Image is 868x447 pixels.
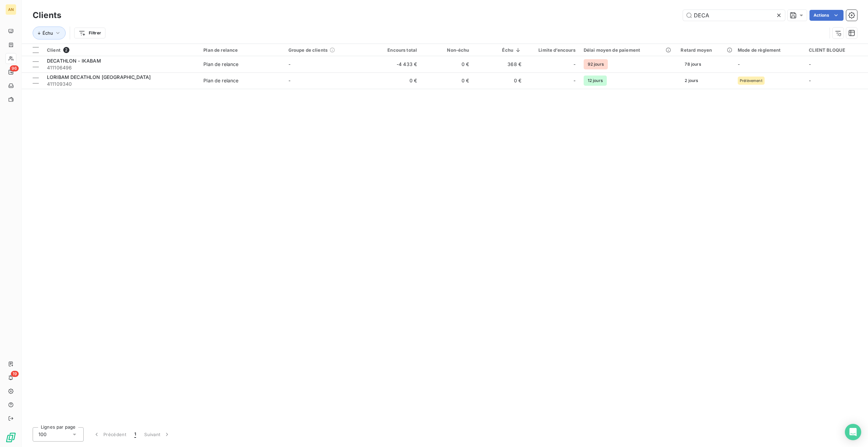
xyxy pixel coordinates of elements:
span: Prélèvement [740,79,763,83]
span: - [288,78,290,83]
div: Plan de relance [203,61,238,68]
td: 0 € [369,72,421,89]
a: 96 [5,67,16,78]
div: Plan de relance [203,47,280,53]
div: Encours total [373,47,417,53]
div: CLIENT BLOQUE [809,47,864,53]
td: 0 € [421,56,473,72]
div: Non-échu [425,47,469,53]
input: Rechercher [683,10,785,21]
span: Client [47,47,61,53]
button: Suivant [140,427,174,442]
span: - [573,77,575,84]
span: 2 jours [681,76,702,86]
span: - [573,61,575,68]
span: - [809,78,811,83]
span: - [288,61,290,67]
div: Limite d’encours [530,47,575,53]
div: Mode de règlement [738,47,801,53]
td: 0 € [473,72,525,89]
span: 100 [38,431,47,438]
td: -4 433 € [369,56,421,72]
img: Logo LeanPay [5,432,16,443]
div: Échu [478,47,521,53]
button: Précédent [89,427,130,442]
span: Groupe de clients [288,47,328,53]
td: 0 € [421,72,473,89]
button: Actions [809,10,844,21]
span: - [738,61,740,67]
td: 368 € [473,56,525,72]
span: 96 [10,65,19,71]
div: Retard moyen [681,47,730,53]
span: - [809,61,811,67]
span: 92 jours [584,59,608,69]
div: Plan de relance [203,77,238,84]
h3: Clients [33,9,61,21]
span: 2 [63,47,69,53]
button: Filtrer [74,28,105,38]
span: LORIBAM DECATHLON [GEOGRAPHIC_DATA] [47,74,151,80]
span: 1 [134,431,136,438]
span: 12 jours [584,76,607,86]
button: 1 [130,427,140,442]
span: 411109340 [47,81,195,87]
div: Délai moyen de paiement [584,47,673,53]
span: 19 [11,371,19,377]
div: Open Intercom Messenger [845,424,861,440]
span: DECATHLON - IKABAM [47,58,101,64]
span: 78 jours [681,59,705,69]
div: AN [5,4,16,15]
button: Échu [33,27,66,39]
span: Échu [43,30,53,36]
span: 411106496 [47,64,195,71]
